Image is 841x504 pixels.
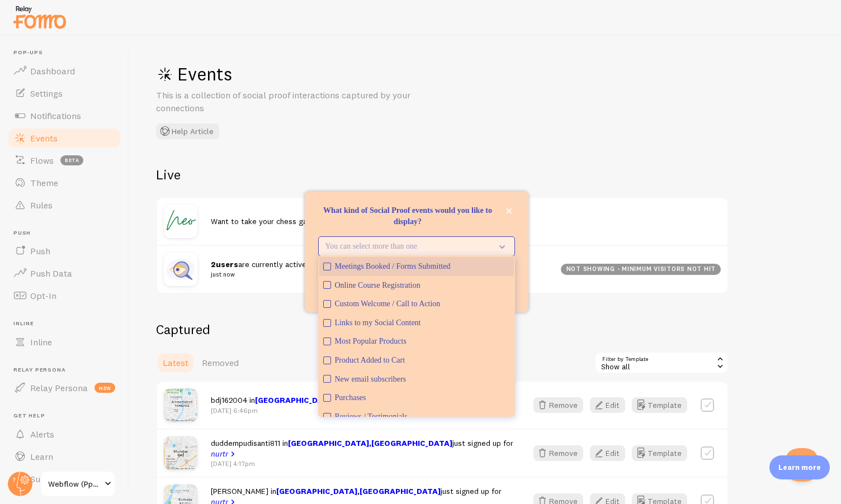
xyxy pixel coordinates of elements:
[319,332,514,351] button: Most Popular Products
[13,412,122,420] span: Get Help
[195,351,245,374] a: Removed
[319,257,514,276] button: Meetings Booked / Forms Submitted
[211,259,238,269] strong: users
[211,259,216,269] span: 2
[319,313,514,332] button: Links to my Social Content
[30,177,58,188] span: Theme
[163,357,188,368] span: Latest
[318,236,515,256] button: You can select more than one
[211,459,513,468] p: [DATE] 4:17pm
[632,445,687,461] button: Template
[590,397,632,413] a: Edit
[30,429,54,440] span: Alerts
[156,123,219,139] button: Help Article
[30,382,88,393] span: Relay Persona
[318,205,515,227] p: What kind of Social Proof events would you like to display?
[30,451,53,462] span: Learn
[7,377,122,399] a: Relay Persona new
[255,395,336,405] span: [GEOGRAPHIC_DATA]
[769,455,830,479] div: Learn more
[156,63,492,85] h1: Events
[325,241,492,252] p: You can select more than one
[30,110,81,121] span: Notifications
[156,166,729,183] h2: Live
[7,262,122,284] a: Push Data
[594,351,729,374] div: Show all
[371,438,452,448] span: [GEOGRAPHIC_DATA]
[335,355,510,366] div: Product Added to Cart
[785,448,819,482] iframe: Help Scout Beacon - Open
[335,261,510,272] div: Meetings Booked / Forms Submitted
[7,240,122,262] a: Push
[533,445,583,461] button: Remove
[30,132,58,144] span: Events
[211,395,507,405] span: bdj162004 in just signed up for
[164,436,197,470] img: Mumbai-Maharashtra-India.png
[360,486,441,496] span: [GEOGRAPHIC_DATA]
[7,194,122,216] a: Rules
[319,370,514,389] button: New email subscribers
[40,470,116,497] a: Webflow (Ppdev)
[7,82,122,104] a: Settings
[202,357,239,368] span: Removed
[7,468,122,490] a: Support
[30,245,50,256] span: Push
[211,259,547,280] span: are currently active on our website
[30,268,72,279] span: Push Data
[335,298,510,310] div: Custom Welcome / Call to Action
[335,374,510,385] div: New email subscribers
[211,449,228,459] em: nurtr
[164,388,197,422] img: Ahmedabad-Gujarat-India.png
[778,462,821,473] p: Learn more
[335,317,510,329] div: Links to my Social Content
[276,486,357,496] span: [GEOGRAPHIC_DATA]
[13,230,122,237] span: Push
[7,172,122,194] a: Theme
[13,49,122,56] span: Pop-ups
[164,253,197,286] img: inquiry.jpg
[561,264,721,275] div: not showing - minimum visitors not hit
[503,205,515,217] button: close,
[590,445,632,461] a: Edit
[164,205,197,238] img: 63e4f0230de40782485c5851_Neo%20(40%20%C3%97%2040%20px)%20(100%20%C3%97%20100%20px).webp
[12,3,68,31] img: fomo-relay-logo-orange.svg
[156,321,729,338] h2: Captured
[13,367,122,374] span: Relay Persona
[7,60,122,82] a: Dashboard
[288,438,369,448] span: [GEOGRAPHIC_DATA]
[7,423,122,445] a: Alerts
[7,331,122,353] a: Inline
[255,395,419,405] strong: ,
[335,411,510,422] div: Reviews / Testimonials
[7,445,122,468] a: Learn
[156,89,424,115] p: This is a collection of social proof interactions captured by your connections
[95,383,115,393] span: new
[590,445,625,461] button: Edit
[319,407,514,426] button: Reviews / Testimonials
[211,216,505,226] span: Want to take your chess game to the next level? Take nurtr membership [DATE]!
[335,280,510,291] div: Online Course Registration
[13,320,122,327] span: Inline
[211,406,507,415] p: [DATE] 6:46pm
[60,155,83,165] span: beta
[632,397,687,413] button: Template
[305,192,528,312] div: What kind of Social Proof events would you like to display?
[30,336,52,348] span: Inline
[335,392,510,403] div: Purchases
[7,284,122,307] a: Opt-In
[319,351,514,370] button: Product Added to Cart
[211,438,513,459] span: duddempudisanti811 in just signed up for
[335,336,510,347] div: Most Popular Products
[7,104,122,127] a: Notifications
[30,290,56,301] span: Opt-In
[288,438,452,448] strong: ,
[319,276,514,295] button: Online Course Registration
[30,155,54,166] span: Flows
[7,149,122,172] a: Flows beta
[533,397,583,413] button: Remove
[30,65,75,77] span: Dashboard
[276,486,441,496] strong: ,
[48,477,101,491] span: Webflow (Ppdev)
